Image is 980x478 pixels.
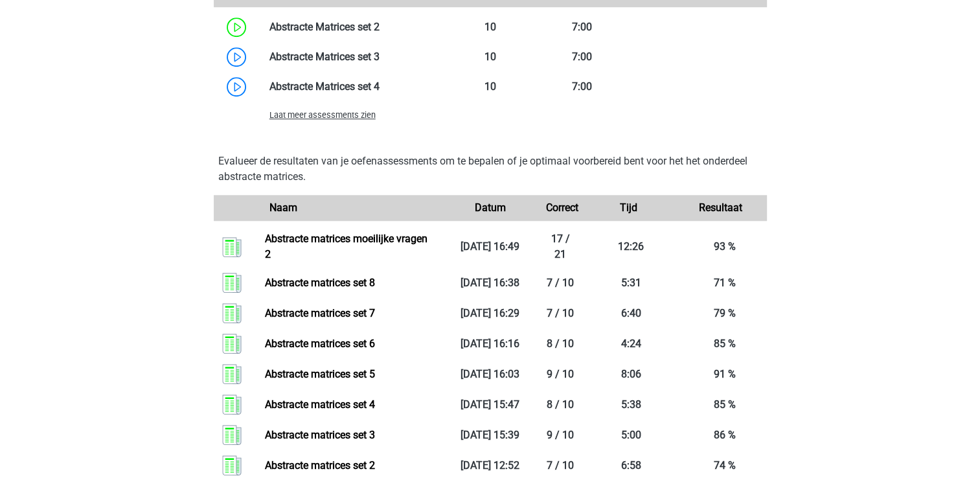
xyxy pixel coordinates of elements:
div: Naam [260,200,444,216]
div: Tijd [582,200,674,216]
a: Abstracte matrices set 5 [265,368,375,380]
a: Abstracte matrices set 7 [265,307,375,319]
a: Abstracte matrices set 4 [265,398,375,411]
a: Abstracte matrices set 3 [265,429,375,441]
a: Abstracte matrices moeilijke vragen 2 [265,233,427,260]
div: Abstracte Matrices set 3 [260,49,444,65]
div: Correct [536,200,582,216]
a: Abstracte matrices set 2 [265,459,375,472]
a: Abstracte matrices set 6 [265,337,375,350]
div: Abstracte Matrices set 4 [260,79,444,95]
div: Datum [444,200,536,216]
div: Abstracte Matrices set 2 [260,19,444,35]
a: Abstracte matrices set 8 [265,277,375,289]
span: Laat meer assessments zien [269,110,376,120]
p: Evalueer de resultaten van je oefenassessments om te bepalen of je optimaal voorbereid bent voor ... [218,154,762,185]
div: Resultaat [674,200,766,216]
